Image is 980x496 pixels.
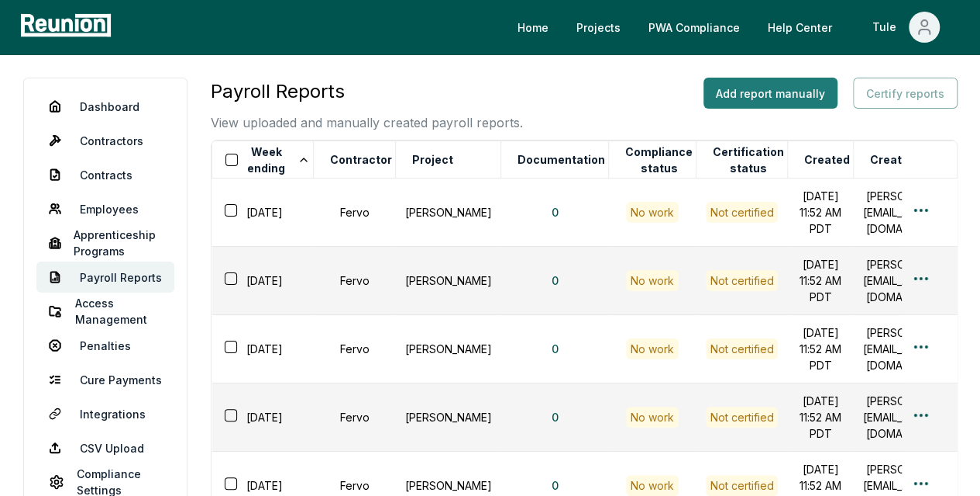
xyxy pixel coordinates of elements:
a: Cure Payments [36,364,174,395]
a: Employees [36,193,174,224]
button: Documentation [514,144,608,175]
a: PWA Compliance [636,12,752,43]
td: Fervo [314,315,396,383]
div: No work [626,202,679,222]
td: [PERSON_NAME] [396,315,501,383]
td: Fervo [314,383,396,452]
button: Week ending [244,144,313,175]
button: Not certified [706,407,779,427]
div: No work [626,475,679,495]
td: Fervo [314,179,396,247]
td: [DATE] 11:52 AM PDT [788,383,854,452]
a: CSV Upload [36,432,174,463]
a: Access Management [36,296,174,327]
button: Contractor [327,144,395,175]
h3: Payroll Reports [211,78,523,106]
a: Home [505,12,561,43]
button: Not certified [706,338,779,359]
button: Add report manually [703,78,837,109]
a: Integrations [36,398,174,429]
td: [DATE] 11:52 AM PDT [788,179,854,247]
button: Compliance status [622,144,696,175]
div: No work [626,407,679,427]
a: Penalties [36,330,174,361]
a: Projects [564,12,633,43]
a: Contractors [36,125,174,156]
button: 0 [539,265,571,297]
td: [PERSON_NAME] [396,247,501,315]
td: [PERSON_NAME][EMAIL_ADDRESS][DOMAIN_NAME] [854,383,965,452]
button: Not certified [706,475,779,495]
p: View uploaded and manually created payroll reports. [211,113,523,132]
td: [PERSON_NAME][EMAIL_ADDRESS][DOMAIN_NAME] [854,247,965,315]
nav: Main [505,12,965,43]
a: Dashboard [36,91,174,122]
div: Tule [872,12,903,43]
td: [PERSON_NAME][EMAIL_ADDRESS][DOMAIN_NAME] [854,179,965,247]
td: Fervo [314,247,396,315]
td: [DATE] 11:52 AM PDT [788,315,854,383]
button: Not certified [706,270,779,290]
button: Created by [867,144,934,175]
td: [PERSON_NAME] [396,383,501,452]
button: Tule [860,12,952,43]
a: Apprenticeship Programs [36,227,174,258]
td: [PERSON_NAME] [396,179,501,247]
div: [DATE] [222,406,314,428]
button: Created [801,144,853,175]
td: [DATE] 11:52 AM PDT [788,247,854,315]
a: Payroll Reports [36,262,174,293]
div: No work [626,338,679,359]
button: 0 [539,197,571,228]
div: No work [626,270,679,290]
div: [DATE] [222,201,314,224]
a: Help Center [755,12,844,43]
button: Not certified [706,202,779,222]
a: Contracts [36,159,174,190]
td: [PERSON_NAME][EMAIL_ADDRESS][DOMAIN_NAME] [854,315,965,383]
button: Certification status [710,144,787,175]
div: [DATE] [222,338,314,360]
button: 0 [539,334,571,365]
button: 0 [539,402,571,433]
button: Project [409,144,456,175]
div: [DATE] [222,269,314,292]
